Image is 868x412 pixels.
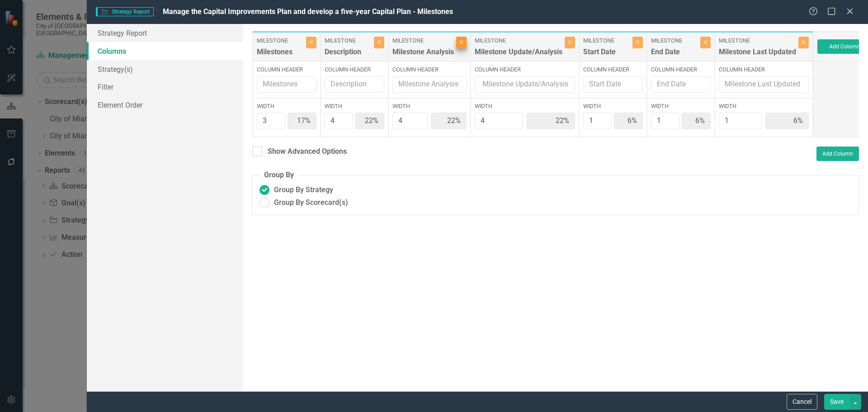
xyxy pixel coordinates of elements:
[475,113,523,129] input: Column Width
[651,37,698,45] label: Milestone
[163,7,453,16] span: Manage the Capital Improvements Plan and develop a five-year Capital Plan - Milestones
[719,113,762,129] input: Column Width
[274,185,333,195] span: Group By Strategy
[392,47,454,62] div: Milestone Analysis
[583,37,630,45] label: Milestone
[257,47,304,62] div: Milestones
[259,170,298,180] legend: Group By
[719,102,809,110] label: Width
[268,147,347,157] div: Show Advanced Options
[583,102,643,110] label: Width
[719,47,796,62] div: Milestone Last Updated
[392,76,467,93] input: Milestone Analysis
[257,37,304,45] label: Milestone
[96,7,154,16] span: Strategy Report
[719,76,809,93] input: Milestone Last Updated
[257,66,316,74] label: Column Header
[274,198,348,208] span: Group By Scorecard(s)
[651,47,698,62] div: End Date
[719,66,809,74] label: Column Header
[257,113,285,129] input: Column Width
[583,66,643,74] label: Column Header
[87,60,243,78] a: Strategy(s)
[583,113,612,129] input: Column Width
[392,37,454,45] label: Milestone
[651,66,711,74] label: Column Header
[475,47,562,62] div: Milestone Update/Analysis
[257,76,316,93] input: Milestones
[325,37,372,45] label: Milestone
[325,102,384,110] label: Width
[583,47,630,62] div: Start Date
[87,42,243,60] a: Columns
[816,147,859,161] button: Add Column
[787,394,817,410] button: Cancel
[87,78,243,96] a: Filter
[325,113,353,129] input: Column Width
[719,37,796,45] label: Milestone
[325,66,384,74] label: Column Header
[824,394,849,410] button: Save
[87,96,243,114] a: Element Order
[87,24,243,42] a: Strategy Report
[583,76,643,93] input: Start Date
[392,102,467,110] label: Width
[475,102,575,110] label: Width
[475,37,562,45] label: Milestone
[475,76,575,93] input: Milestone Update/Analysis
[325,76,384,93] input: Description
[651,113,679,129] input: Column Width
[651,76,711,93] input: End Date
[651,102,711,110] label: Width
[475,66,575,74] label: Column Header
[257,102,316,110] label: Width
[392,66,467,74] label: Column Header
[392,113,428,129] input: Column Width
[325,47,372,62] div: Description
